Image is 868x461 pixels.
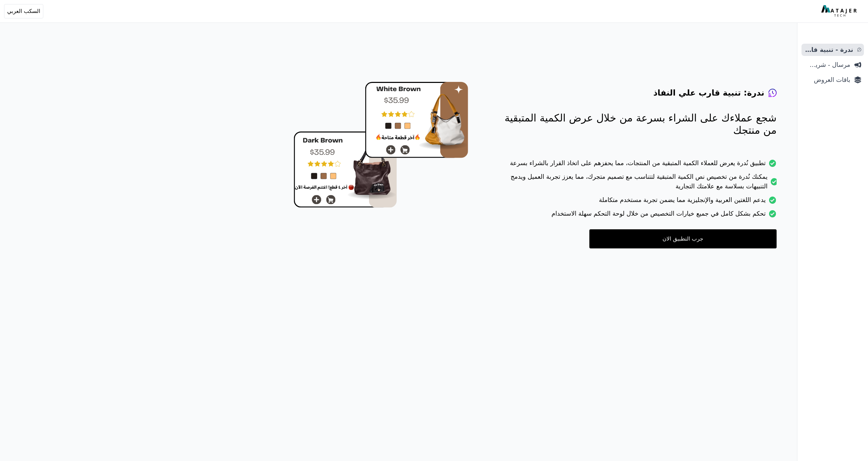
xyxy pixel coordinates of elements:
[4,4,43,18] button: السكب العربي
[496,195,777,209] li: يدعم اللغتين العربية والإنجليزية مما يضمن تجربة مستخدم متكاملة
[804,45,853,55] span: ندرة - تنبية قارب علي النفاذ
[821,5,858,17] img: MatajerTech Logo
[804,60,850,70] span: مرسال - شريط دعاية
[653,87,764,98] h4: ندرة: تنبية قارب علي النفاذ
[496,158,777,172] li: تطبيق نُدرة يعرض للعملاء الكمية المتبقية من المنتجات، مما يحفزهم على اتخاذ القرار بالشراء بسرعة
[496,209,777,222] li: تحكم بشكل كامل في جميع خيارات التخصيص من خلال لوحة التحكم سهلة الاستخدام
[294,82,468,208] img: hero
[804,75,850,85] span: باقات العروض
[496,172,777,195] li: يمكنك نُدرة من تخصيص نص الكمية المتبقية لتتناسب مع تصميم متجرك، مما يعزز تجربة العميل ويدمج التنب...
[589,229,777,248] a: جرب التطبيق الان
[496,112,777,136] p: شجع عملاءك على الشراء بسرعة من خلال عرض الكمية المتبقية من منتجك
[7,7,40,15] span: السكب العربي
